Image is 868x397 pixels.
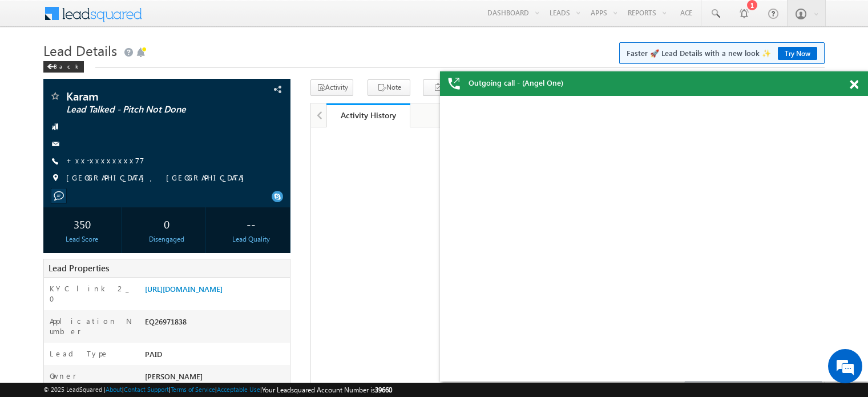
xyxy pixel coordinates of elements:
[326,103,410,127] a: Activity History
[215,213,287,234] div: --
[215,234,287,244] div: Lead Quality
[46,213,118,234] div: 350
[310,79,353,96] button: Activity
[50,283,133,304] label: KYC link 2_0
[142,316,290,332] div: EQ26971838
[66,155,144,165] a: +xx-xxxxxxxx77
[50,371,76,381] label: Owner
[145,284,223,294] a: [URL][DOMAIN_NAME]
[469,78,563,88] span: Outgoing call - (Angel One)
[50,316,133,336] label: Application Number
[145,371,203,381] span: [PERSON_NAME]
[124,386,169,393] a: Contact Support
[627,47,817,59] span: Faster 🚀 Lead Details with a new look ✨
[262,386,392,394] span: Your Leadsquared Account Number is
[46,234,118,244] div: Lead Score
[375,386,392,394] span: 39660
[335,110,402,121] div: Activity History
[66,173,250,184] span: [GEOGRAPHIC_DATA], [GEOGRAPHIC_DATA]
[43,61,84,73] div: Back
[43,61,90,70] a: Back
[171,386,215,393] a: Terms of Service
[66,104,219,115] span: Lead Talked - Pitch Not Done
[368,79,410,96] button: Note
[66,90,219,102] span: Karam
[131,234,203,244] div: Disengaged
[217,386,260,393] a: Acceptable Use
[43,384,392,395] span: © 2025 LeadSquared | | | | |
[419,109,484,122] div: Notes
[142,348,290,364] div: PAID
[50,348,109,359] label: Lead Type
[778,47,817,60] a: Try Now
[131,213,203,234] div: 0
[106,386,122,393] a: About
[49,262,109,274] span: Lead Properties
[410,103,494,127] a: Notes
[43,41,117,59] span: Lead Details
[423,79,466,96] button: Task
